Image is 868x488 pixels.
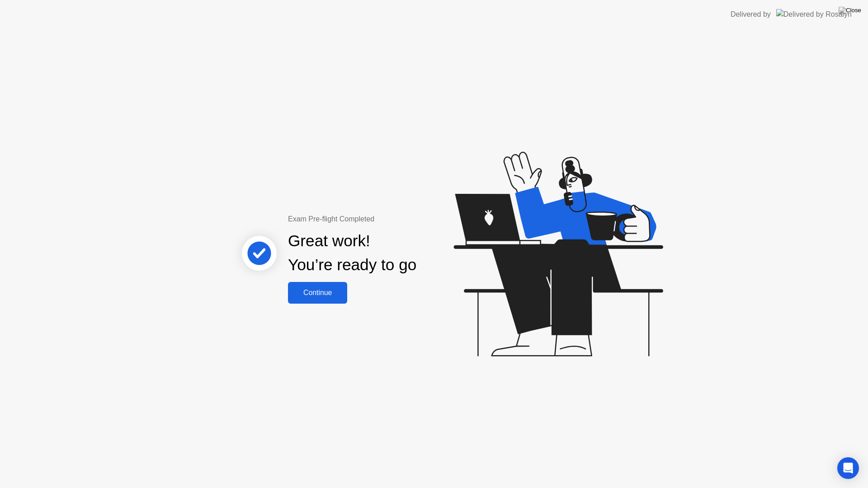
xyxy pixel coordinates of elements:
div: Continue [291,289,344,297]
img: Delivered by Rosalyn [776,9,852,19]
div: Delivered by [731,9,771,20]
button: Continue [288,282,347,304]
div: Exam Pre-flight Completed [288,214,475,225]
div: Great work! You’re ready to go [288,229,416,277]
div: Open Intercom Messenger [837,457,859,479]
img: Close [839,7,861,14]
